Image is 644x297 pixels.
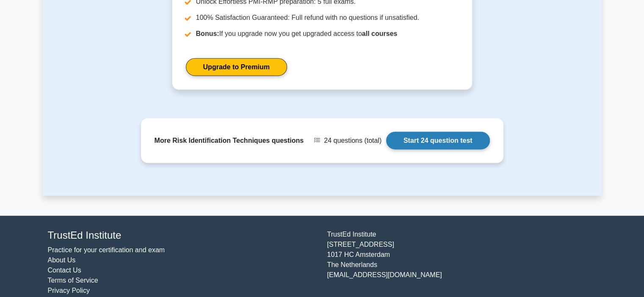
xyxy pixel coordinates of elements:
a: Practice for your certification and exam [48,246,165,253]
h4: TrustEd Institute [48,229,317,242]
a: Privacy Policy [48,287,90,294]
a: Contact Us [48,267,81,274]
a: Start 24 question test [386,132,490,150]
a: About Us [48,256,76,264]
div: TrustEd Institute [STREET_ADDRESS] 1017 HC Amsterdam The Netherlands [EMAIL_ADDRESS][DOMAIN_NAME] [322,229,602,296]
a: Terms of Service [48,277,98,284]
a: Upgrade to Premium [186,58,287,76]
